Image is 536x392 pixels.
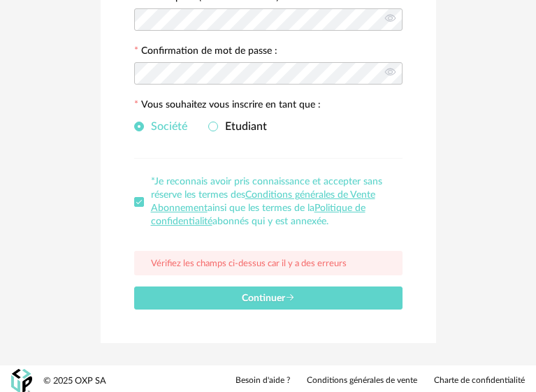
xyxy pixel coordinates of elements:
a: Besoin d'aide ? [236,375,290,386]
label: Confirmation de mot de passe : [134,46,277,59]
button: Continuer [134,286,403,310]
span: Société [144,121,187,132]
span: Etudiant [218,121,267,132]
a: Charte de confidentialité [434,375,525,386]
span: *Je reconnais avoir pris connaissance et accepter sans réserve les termes des ainsi que les terme... [151,177,382,226]
label: Vous souhaitez vous inscrire en tant que : [134,100,321,112]
a: Conditions générales de Vente Abonnement [151,190,375,213]
span: Continuer [242,293,295,303]
div: © 2025 OXP SA [43,375,106,387]
a: Politique de confidentialité [151,203,365,226]
span: Vérifiez les champs ci-dessus car il y a des erreurs [151,259,347,268]
a: Conditions générales de vente [307,375,417,386]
